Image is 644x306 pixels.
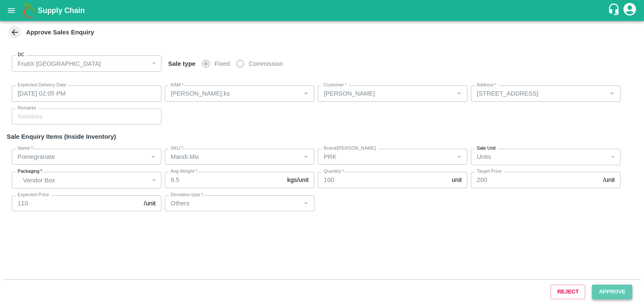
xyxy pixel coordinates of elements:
[18,82,66,88] label: Expected Delivery Date
[167,88,298,99] input: KAM
[171,82,184,88] label: KAM
[215,59,230,68] span: Fixed
[622,2,637,19] div: account of current user
[18,192,49,198] label: Expected Price
[551,285,585,299] button: Reject
[324,82,347,88] label: Customer
[318,172,448,188] input: 0.0
[18,168,42,175] label: Packaging
[14,151,145,162] input: Name
[21,2,38,19] img: logo
[23,176,148,185] p: Vendor Box
[167,151,298,162] input: SKU
[171,192,203,198] label: Deviation type
[18,52,24,58] label: DC
[320,88,451,99] input: Select KAM & enter 3 characters
[12,86,156,101] input: Choose date, selected date is Sep 15, 2025
[18,145,33,152] label: Name
[477,145,496,152] label: Sale Unit
[603,175,615,184] p: /unit
[320,151,451,162] input: Create Brand/Marka
[38,5,608,16] a: Supply Chain
[26,29,94,36] strong: Approve Sales Enquiry
[171,168,197,175] label: Avg Weight
[608,3,622,18] div: customer-support
[171,145,183,152] label: SKU
[165,172,284,188] input: 0.0
[18,105,36,112] label: Remarks
[38,6,85,15] b: Supply Chain
[18,59,101,68] p: FruitX [GEOGRAPHIC_DATA]
[452,175,462,184] p: unit
[167,198,298,209] input: Deviation Type
[249,59,283,68] span: Commission
[12,109,161,124] input: Remarks
[592,285,632,299] button: Approve
[324,145,376,152] label: Brand/[PERSON_NAME]
[324,168,344,175] label: Quantity
[477,152,491,161] p: Units
[7,133,116,140] strong: Sale Enquiry Items (Inside Inventory)
[477,168,501,175] label: Target Price
[2,1,21,20] button: open drawer
[477,82,496,88] label: Address
[165,60,199,67] span: Sale type
[287,175,309,184] p: kgs/unit
[144,199,156,208] p: /unit
[473,88,604,99] input: Address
